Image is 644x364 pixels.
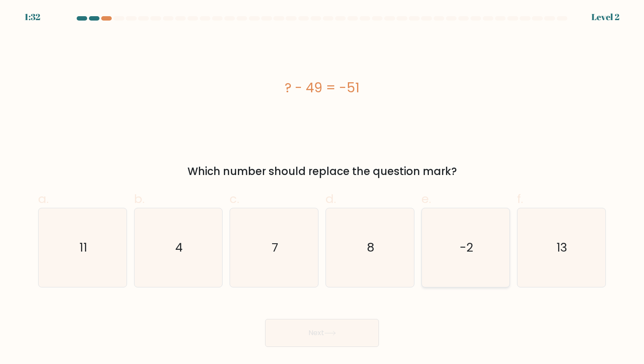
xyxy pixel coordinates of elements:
span: a. [38,190,49,207]
div: Level 2 [591,10,619,24]
div: ? - 49 = -51 [38,78,606,98]
text: 11 [79,239,87,255]
div: Which number should replace the question mark? [43,164,601,179]
span: c. [230,190,239,207]
span: f. [517,190,523,207]
text: 8 [367,239,375,255]
text: -2 [460,239,473,255]
div: 1:32 [25,10,40,24]
span: d. [326,190,336,207]
text: 7 [272,239,278,255]
text: 13 [557,239,568,255]
span: e. [421,190,431,207]
button: Next [265,319,379,347]
text: 4 [175,239,183,255]
span: b. [134,190,145,207]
